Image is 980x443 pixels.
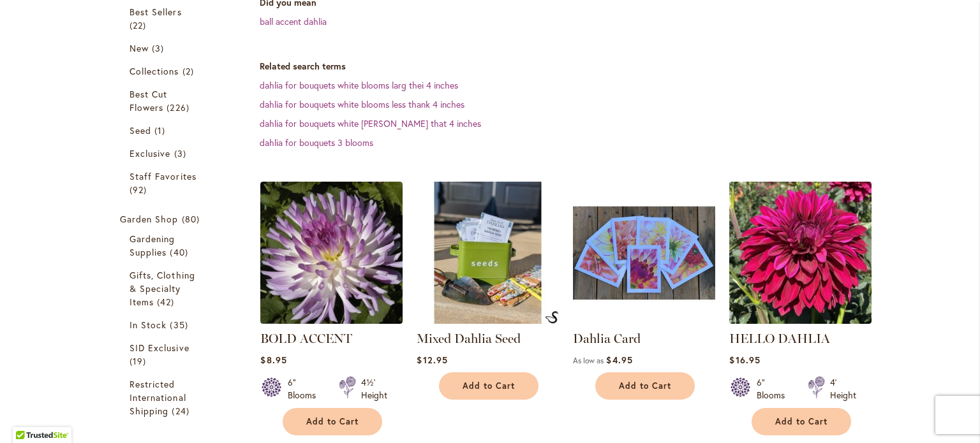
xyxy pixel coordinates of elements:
div: 6" Blooms [757,376,792,402]
a: Exclusive [130,147,199,160]
a: Dahlia Card [573,331,641,346]
span: Best Sellers [130,6,182,18]
span: Collections [130,65,179,77]
img: Mixed Dahlia Seed [417,182,559,324]
span: Add to Cart [463,381,515,391]
img: Hello Dahlia [729,182,872,324]
span: Garden Shop [120,213,179,225]
span: Exclusive [130,147,170,159]
span: Add to Cart [306,416,359,427]
span: As low as [573,356,604,365]
a: dahlia for bouquets white [PERSON_NAME] that 4 inches [260,117,481,129]
img: Group shot of Dahlia Cards [573,182,715,324]
span: New [130,42,149,54]
a: dahlia for bouquets white blooms less thank 4 inches [260,98,464,110]
span: SID Exclusive [130,342,189,354]
img: Mixed Dahlia Seed [545,311,559,324]
span: 1 [154,124,168,137]
a: dahlia for bouquets white blooms larg thei 4 inches [260,79,458,91]
a: Mixed Dahlia Seed [417,331,521,346]
span: Add to Cart [619,381,671,391]
span: Restricted International Shipping [130,378,186,417]
span: 3 [174,147,189,160]
img: BOLD ACCENT [260,182,403,324]
a: Collections [130,64,199,78]
a: BOLD ACCENT [260,331,352,346]
span: Best Cut Flowers [130,88,167,113]
a: Best Cut Flowers [130,87,199,114]
span: 19 [130,354,149,368]
span: 2 [182,64,197,78]
button: Add to Cart [283,408,382,435]
span: Seed [130,124,151,136]
a: Staff Favorites [130,170,199,196]
div: 6" Blooms [288,376,323,402]
button: Add to Cart [752,408,851,435]
a: Gardening Supplies [130,232,199,259]
span: 226 [167,101,192,114]
span: 22 [130,18,149,32]
span: 35 [170,318,191,331]
a: dahlia for bouquets 3 blooms [260,136,373,149]
span: $12.95 [417,354,447,366]
span: 3 [152,41,167,55]
span: 80 [182,212,203,226]
a: Hello Dahlia [729,314,872,326]
dt: Related search terms [260,60,898,73]
a: SID Exclusive [130,341,199,368]
div: 4½' Height [361,376,387,402]
a: Mixed Dahlia Seed Mixed Dahlia Seed [417,314,559,326]
a: Garden Shop [120,212,209,226]
a: In Stock [130,318,199,331]
a: BOLD ACCENT [260,314,403,326]
span: 92 [130,183,150,196]
span: 42 [157,295,177,309]
a: New [130,41,199,55]
a: Best Sellers [130,5,199,32]
span: Add to Cart [775,416,828,427]
span: Gifts, Clothing & Specialty Items [130,269,195,308]
a: Restricted International Shipping [130,377,199,418]
span: Gardening Supplies [130,233,175,258]
span: $16.95 [729,354,760,366]
a: Group shot of Dahlia Cards [573,314,715,326]
button: Add to Cart [439,372,538,400]
a: ball accent dahlia [260,15,327,27]
button: Add to Cart [595,372,695,400]
a: Seed [130,124,199,137]
span: 24 [172,404,192,418]
span: In Stock [130,319,167,331]
iframe: Launch Accessibility Center [10,398,45,433]
span: Staff Favorites [130,170,197,182]
span: $4.95 [606,354,632,366]
a: Gifts, Clothing &amp; Specialty Items [130,268,199,309]
span: $8.95 [260,354,286,366]
a: HELLO DAHLIA [729,331,830,346]
div: 4' Height [830,376,856,402]
span: 40 [170,245,191,259]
